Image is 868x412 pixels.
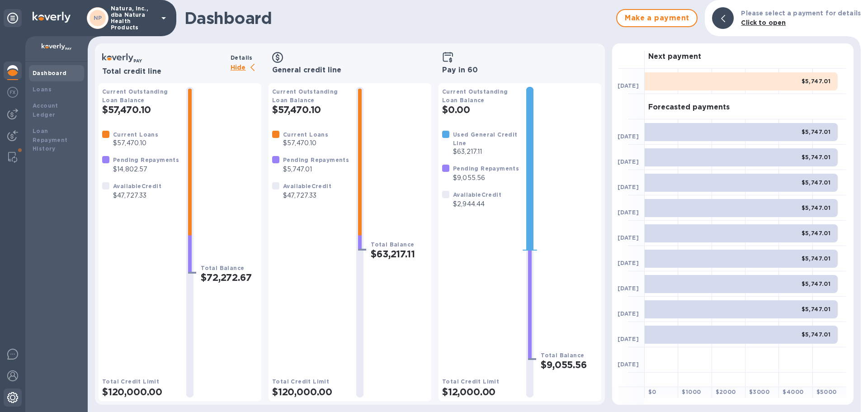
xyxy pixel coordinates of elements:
[453,147,519,156] p: $63,217.11
[453,191,501,198] b: Available Credit
[184,9,612,28] h1: Dashboard
[618,82,639,89] b: [DATE]
[618,361,639,368] b: [DATE]
[102,386,179,398] h2: $120,000.00
[648,52,701,61] h3: Next payment
[453,165,519,172] b: Pending Repayments
[272,104,349,115] h2: $57,470.10
[283,156,349,163] b: Pending Repayments
[741,19,786,26] b: Click to open
[201,272,258,283] h2: $72,272.67
[272,66,428,75] h3: General credit line
[102,88,168,104] b: Current Outstanding Loan Balance
[283,165,349,174] p: $5,747.01
[33,12,71,23] img: Logo
[618,285,639,292] b: [DATE]
[802,128,831,135] b: $5,747.01
[272,88,338,104] b: Current Outstanding Loan Balance
[802,204,831,211] b: $5,747.01
[113,156,179,163] b: Pending Repayments
[442,386,519,398] h2: $12,000.00
[618,133,639,140] b: [DATE]
[371,248,428,260] h2: $63,217.11
[113,138,158,148] p: $57,470.10
[648,388,656,395] b: $ 0
[4,9,22,27] div: Unpin categories
[102,67,227,76] h3: Total credit line
[113,191,161,200] p: $47,727.33
[802,154,831,161] b: $5,747.01
[283,138,328,148] p: $57,470.10
[33,102,58,118] b: Account Ledger
[111,5,156,31] p: Natura, Inc., dba Natura Health Products
[113,183,161,189] b: Available Credit
[7,87,18,98] img: Foreign exchange
[33,86,52,93] b: Loans
[624,13,689,24] span: Make a payment
[272,386,349,398] h2: $120,000.00
[802,255,831,262] b: $5,747.01
[102,104,179,115] h2: $57,470.10
[453,199,501,209] p: $2,944.44
[783,388,803,395] b: $ 4000
[541,359,598,370] h2: $9,055.56
[113,165,179,174] p: $14,802.57
[283,183,331,189] b: Available Credit
[802,280,831,287] b: $5,747.01
[201,265,244,271] b: Total Balance
[618,260,639,266] b: [DATE]
[716,388,736,395] b: $ 2000
[682,388,701,395] b: $ 1000
[283,191,331,200] p: $47,727.33
[94,14,102,21] b: NP
[231,62,261,74] p: Hide
[618,158,639,165] b: [DATE]
[371,241,414,248] b: Total Balance
[272,378,329,385] b: Total Credit Limit
[616,9,698,27] button: Make a payment
[802,230,831,237] b: $5,747.01
[816,388,837,395] b: $ 5000
[618,234,639,241] b: [DATE]
[453,173,519,183] p: $9,055.56
[618,310,639,317] b: [DATE]
[442,88,508,104] b: Current Outstanding Loan Balance
[442,66,598,75] h3: Pay in 60
[231,54,253,61] b: Details
[802,306,831,313] b: $5,747.01
[802,331,831,338] b: $5,747.01
[618,209,639,216] b: [DATE]
[618,184,639,190] b: [DATE]
[541,352,584,359] b: Total Balance
[802,78,831,85] b: $5,747.01
[283,131,328,138] b: Current Loans
[442,378,499,385] b: Total Credit Limit
[618,336,639,342] b: [DATE]
[33,128,68,152] b: Loan Repayment History
[113,131,158,138] b: Current Loans
[33,70,67,76] b: Dashboard
[102,378,159,385] b: Total Credit Limit
[453,131,518,147] b: Used General Credit Line
[442,104,519,115] h2: $0.00
[802,179,831,186] b: $5,747.01
[749,388,769,395] b: $ 3000
[648,103,730,112] h3: Forecasted payments
[741,9,861,17] b: Please select a payment for details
